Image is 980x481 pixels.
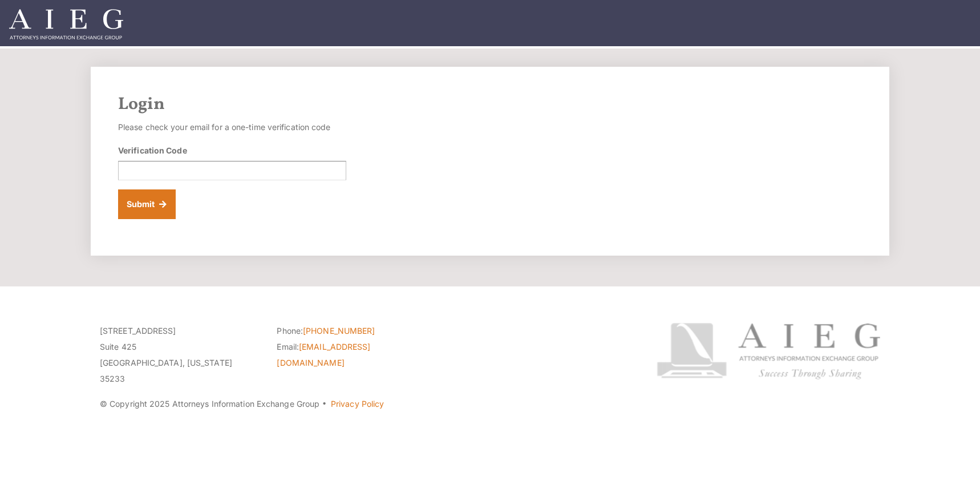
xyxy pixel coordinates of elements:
img: Attorneys Information Exchange Group [9,9,123,39]
a: [EMAIL_ADDRESS][DOMAIN_NAME] [277,342,370,367]
button: Submit [118,189,176,219]
h2: Login [118,94,862,115]
span: · [322,403,327,409]
p: [STREET_ADDRESS] Suite 425 [GEOGRAPHIC_DATA], [US_STATE] 35233 [100,323,260,387]
a: Privacy Policy [331,399,384,409]
li: Phone: [277,323,436,339]
p: Please check your email for a one-time verification code [118,119,346,135]
img: Attorneys Information Exchange Group logo [657,323,880,379]
li: Email: [277,339,436,371]
label: Verification Code [118,144,187,156]
a: [PHONE_NUMBER] [303,326,375,336]
p: © Copyright 2025 Attorneys Information Exchange Group [100,396,614,412]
